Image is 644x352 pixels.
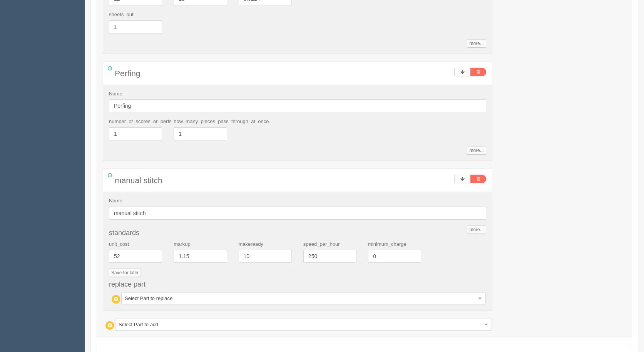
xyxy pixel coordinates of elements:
[109,118,162,125] label: number_of_scores_or_perfs
[125,293,475,304] span: Select Part to replace
[368,241,406,248] label: minimum_charge
[115,176,162,185] span: manual stitch
[239,241,263,248] label: makeready
[109,11,134,18] label: sheets_out
[109,90,122,98] label: Name
[109,99,486,112] input: Name
[174,118,227,125] label: how_many_pieces_pass_through_at_once
[109,229,486,237] h4: standards
[109,20,162,33] input: 1
[115,319,492,330] a: Select Part to add
[174,241,190,248] label: markup
[109,207,486,220] input: Name
[109,241,129,248] label: unit_cost
[467,146,486,155] a: more...
[467,39,486,48] a: more...
[109,281,486,289] h4: replace part
[121,293,486,304] a: Select Part to replace
[303,241,340,248] label: speed_per_hour
[109,269,141,277] a: Save for later
[109,197,122,205] label: Name
[115,69,141,78] span: Perfing
[467,225,486,234] a: more...
[119,319,482,330] span: Select Part to add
